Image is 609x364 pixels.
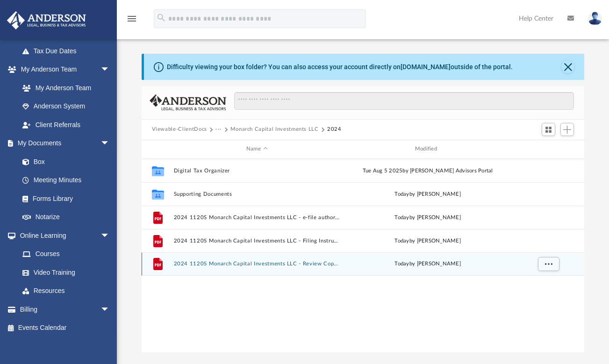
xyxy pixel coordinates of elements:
button: 2024 1120S Monarch Capital Investments LLC - Filing Instructions.pdf [173,238,340,244]
span: arrow_drop_down [100,300,119,319]
a: Notarize [13,208,119,227]
button: Close [561,60,574,73]
span: arrow_drop_down [100,134,119,153]
button: 2024 1120S Monarch Capital Investments LLC - e-file authorization - please sign.pdf [173,214,340,221]
button: ··· [215,125,222,134]
div: grid [142,159,585,353]
span: today [394,191,409,196]
button: 2024 [327,125,342,134]
i: menu [126,13,137,24]
div: Tue Aug 5 2025 by [PERSON_NAME] Advisors Portal [344,166,511,175]
a: Forms Library [13,189,115,208]
button: Supporting Documents [173,191,340,197]
button: Viewable-ClientDocs [152,125,207,134]
div: Name [173,145,340,153]
a: Anderson System [13,97,119,116]
div: id [515,145,580,153]
button: Digital Tax Organizer [173,168,340,174]
a: Events Calendar [7,319,124,337]
input: Search files and folders [234,92,574,110]
div: by [PERSON_NAME] [344,260,511,268]
button: More options [537,257,559,271]
div: Modified [344,145,511,153]
img: User Pic [588,12,602,25]
a: Resources [13,282,119,300]
div: by [PERSON_NAME] [344,213,511,221]
div: by [PERSON_NAME] [344,190,511,198]
a: Tax Due Dates [13,42,124,60]
span: today [394,214,409,220]
img: Anderson Advisors Platinum Portal [4,11,89,29]
span: arrow_drop_down [100,60,119,79]
a: Meeting Minutes [13,171,119,190]
a: [DOMAIN_NAME] [401,63,451,71]
a: menu [126,18,137,24]
div: Difficulty viewing your box folder? You can also access your account directly on outside of the p... [167,62,513,72]
span: arrow_drop_down [100,226,119,245]
a: Video Training [13,263,115,282]
a: Client Referrals [13,115,119,134]
button: Add [560,123,574,136]
a: My Anderson Teamarrow_drop_down [7,60,119,79]
a: Billingarrow_drop_down [7,300,124,319]
a: Box [13,152,115,171]
span: today [394,261,409,266]
button: Monarch Capital Investments LLC [230,125,319,134]
button: Switch to Grid View [542,123,556,136]
button: 2024 1120S Monarch Capital Investments LLC - Review Copy.pdf [173,261,340,267]
a: Courses [13,245,119,264]
span: today [394,238,409,243]
a: Online Learningarrow_drop_down [7,226,119,245]
a: My Anderson Team [13,79,115,97]
div: id [145,145,169,153]
i: search [156,13,166,23]
div: by [PERSON_NAME] [344,236,511,245]
a: My Documentsarrow_drop_down [7,134,119,153]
